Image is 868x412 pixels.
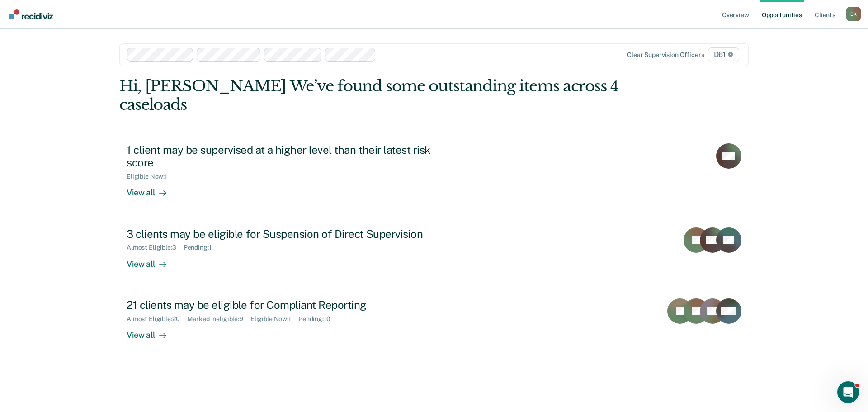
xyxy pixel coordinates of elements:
div: View all [127,322,177,340]
div: 3 clients may be eligible for Suspension of Direct Supervision [127,227,444,241]
div: Almost Eligible : 20 [127,315,187,323]
a: 21 clients may be eligible for Compliant ReportingAlmost Eligible:20Marked Ineligible:9Eligible N... [119,291,749,362]
div: Pending : 10 [298,315,338,323]
a: 3 clients may be eligible for Suspension of Direct SupervisionAlmost Eligible:3Pending:1View all [119,220,749,291]
div: Hi, [PERSON_NAME] We’ve found some outstanding items across 4 caseloads [119,77,623,114]
img: Recidiviz [9,9,53,19]
div: E K [846,7,861,21]
div: Clear supervision officers [627,51,704,59]
div: View all [127,251,177,269]
div: Eligible Now : 1 [250,315,298,323]
div: 1 client may be supervised at a higher level than their latest risk score [127,143,444,170]
div: Marked Ineligible : 9 [187,315,250,323]
div: Almost Eligible : 3 [127,244,184,251]
iframe: Intercom live chat [837,381,859,403]
a: 1 client may be supervised at a higher level than their latest risk scoreEligible Now:1View all [119,136,749,220]
div: Eligible Now : 1 [127,173,175,180]
div: 21 clients may be eligible for Compliant Reporting [127,298,444,312]
span: D61 [708,47,739,62]
div: View all [127,180,177,198]
div: Pending : 1 [184,244,219,251]
button: Profile dropdown button [846,7,861,21]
